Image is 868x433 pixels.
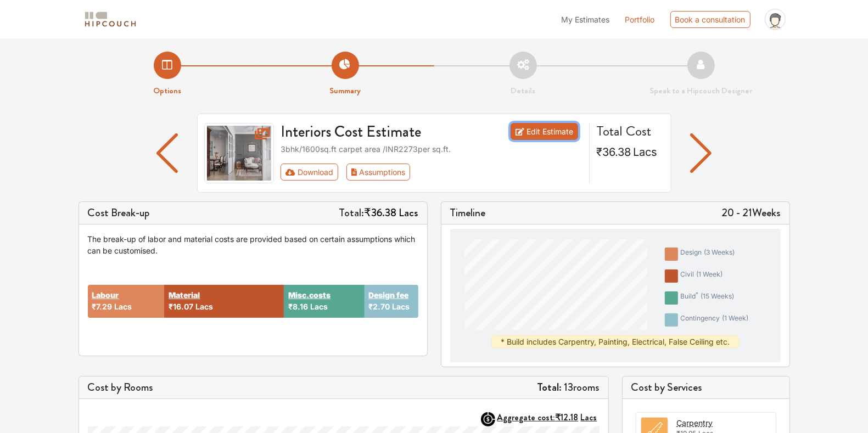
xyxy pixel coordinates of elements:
button: Assumptions [346,164,411,181]
strong: Total: [537,379,562,395]
div: build [680,291,734,305]
div: civil [680,269,723,283]
span: ( 1 week ) [722,314,748,322]
strong: Options [153,85,181,97]
h5: 13 rooms [537,381,600,394]
span: My Estimates [562,15,610,24]
div: 3bhk / 1600 sq.ft carpet area /INR 2273 per sq.ft. [281,143,583,155]
button: Carpentry [677,417,713,429]
h3: Interiors Cost Estimate [274,123,484,142]
div: contingency [680,313,748,327]
span: ₹36.38 [596,145,631,159]
div: The break-up of labor and material costs are provided based on certain assumptions which can be c... [88,233,418,256]
h4: Total Cost [596,123,662,139]
span: Lacs [581,411,597,424]
div: Book a consultation [670,11,751,28]
button: Labour [92,289,119,301]
h5: Cost Break-up [88,206,150,220]
img: gallery [204,123,275,183]
div: Toolbar with button groups [281,164,583,181]
strong: Details [511,85,535,97]
h5: Total: [339,206,418,220]
span: ₹8.16 [288,302,308,311]
span: Lacs [195,302,213,311]
h5: Cost by Rooms [88,381,153,394]
button: Download [281,164,338,181]
strong: Summary [329,85,361,97]
button: Misc.costs [288,289,331,301]
button: Design fee [369,289,409,301]
span: ₹2.70 [369,302,390,311]
h5: 20 - 21 Weeks [722,206,781,220]
button: Material [169,289,200,301]
img: arrow left [156,133,178,173]
span: ( 3 weeks ) [704,248,735,256]
span: ( 1 week ) [696,270,723,278]
button: Aggregate cost:₹12.18Lacs [497,412,600,423]
strong: Aggregate cost: [497,411,597,424]
a: Portfolio [625,14,655,25]
strong: Speak to a Hipcouch Designer [649,85,752,97]
div: First group [281,164,419,181]
h5: Timeline [450,206,486,220]
a: Edit Estimate [511,123,578,140]
span: Lacs [115,302,132,311]
h5: Cost by Services [631,381,781,394]
span: Lacs [399,205,418,221]
span: ₹12.18 [556,411,579,424]
span: ₹36.38 [365,205,397,221]
span: logo-horizontal.svg [83,7,138,32]
span: ( 15 weeks ) [701,292,734,300]
div: design [680,248,735,261]
img: AggregateIcon [481,412,495,426]
span: Lacs [393,302,410,311]
span: ₹7.29 [92,302,113,311]
div: * Build includes Carpentry, Painting, Electrical, False Ceiling etc. [491,335,739,348]
img: logo-horizontal.svg [83,10,138,29]
img: arrow left [690,133,712,173]
span: Lacs [633,145,657,159]
span: ₹16.07 [169,302,193,311]
span: Lacs [310,302,328,311]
